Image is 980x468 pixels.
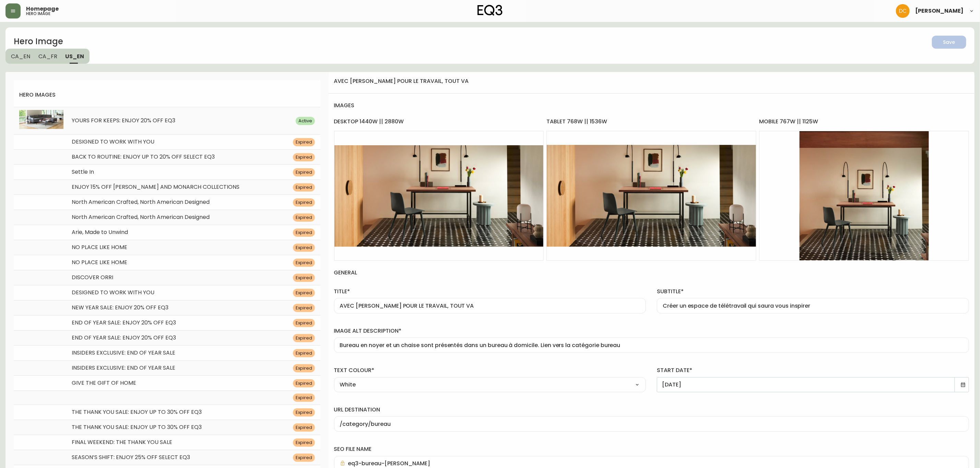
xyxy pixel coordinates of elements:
[14,326,320,353] div: NO PLACE LIKE HOMEExpired
[293,336,315,343] span: Expired
[334,118,544,131] h4: desktop 1440w || 2880w
[293,364,315,370] span: Expired
[72,116,175,124] span: YOURS FOR KEEPS: ENJOY 20% OFF EQ3
[19,356,63,378] img: pink-chair-green-sofa-in-a-living-room-eq3_COMPRESSED.jpg
[19,329,63,350] img: softform-sofa-lifestyle-2025_COMPRESSED.jpg
[293,309,315,316] span: Expired
[759,118,969,131] h4: mobile 767w || 1125w
[19,383,63,405] img: eq3-orri-beige-bed_COMPRESSED.jpg
[296,118,315,124] span: Active
[334,288,646,295] label: title*
[896,4,910,18] img: 7eb451d6983258353faa3212700b340b
[66,53,84,60] span: US_EN
[72,390,113,398] span: DISCOVER ORRI
[334,94,969,118] h4: images
[293,227,315,233] span: Expired
[19,220,63,241] img: eq3-marcel-walnut-bundle_COMPRESSED.jpg
[14,134,320,162] div: DESIGNED TO WORK WITH YOUExpired
[14,353,320,381] div: NO PLACE LIKE HOMEExpired
[11,53,30,60] span: CA_EN
[72,253,210,261] span: North American Crafted, North American Designed
[293,391,315,397] span: Expired
[19,110,63,132] img: oskar-2-piece-sectional-sofa_COMPRESSED.jpg
[19,165,63,186] img: quick-ship-sectional-eq3_COMPRESSED.jpg
[293,200,315,206] span: Expired
[72,417,154,425] span: DESIGNED TO WORK WITH YOU
[477,5,503,16] img: logo
[19,438,63,460] img: eq3-white-fabric-everyday-sectional_COMPRESSED.jpg
[14,107,320,134] div: YOURS FOR KEEPS: ENJOY 20% OFF EQ3Active
[14,189,320,217] div: Settle InExpired
[14,271,320,298] div: North American Crafted, North American DesignedExpired
[72,335,127,343] span: NO PLACE LIKE HOME
[72,199,94,207] span: Settle In
[293,282,315,288] span: Expired
[657,367,969,374] label: start date*
[14,298,320,326] div: Arie, Made to UnwindExpired
[293,172,315,178] span: Expired
[293,446,315,452] span: Expired
[293,255,315,261] span: Expired
[334,261,969,285] h4: general
[546,118,756,131] h4: tablet 768w || 1536w
[334,327,969,335] label: image alt description*
[72,445,168,453] span: NEW YEAR SALE: ENJOY 20% OFF EQ3
[72,363,127,371] span: NO PLACE LIKE HOME
[19,411,63,432] img: novah-black-top-large-office-desk-hero_COMPRESSED.jpg
[38,53,57,60] span: CA_FR
[662,381,958,388] input: DD/MM/YYYY
[334,406,969,414] label: url destination
[72,226,239,234] span: ENJOY 15% OFF [PERSON_NAME] AND MONARCH COLLECTIONS
[334,445,969,453] label: seo file name
[19,137,63,159] img: eq3-hallway-kendall-walnut-office-desk_COMPRESSED.jpg
[14,36,90,49] h2: Hero Image
[19,301,63,323] img: eq3-arie-chair-ottoman-fathers-day_COMPRESSED.jpg
[19,274,63,296] img: oskar-leather-sofa-living_COMPRESSED.jpg
[19,247,63,268] img: nara-2025-eq3-bed_COMPRESSED.jpg
[14,217,320,244] div: ENJOY 15% OFF [PERSON_NAME] AND MONARCH COLLECTIONSExpired
[14,408,320,435] div: DESIGNED TO WORK WITH YOUExpired
[657,288,969,295] label: subtitle*
[19,83,64,107] h4: hero images
[72,144,154,152] span: DESIGNED TO WORK WITH YOU
[14,162,320,189] div: BACK TO ROUTINE: ENJOY UP TO 20% OFF SELECT EQ3Expired
[334,367,646,374] label: text colour*
[915,8,964,14] span: [PERSON_NAME]
[72,171,215,179] span: BACK TO ROUTINE: ENJOY UP TO 20% OFF SELECT EQ3
[293,419,315,425] span: Expired
[19,192,63,214] img: COMPRESSED.jpg
[293,145,315,151] span: Expired
[72,308,128,316] span: Arie, Made to Unwind
[334,77,977,85] h4: avec [PERSON_NAME] pour le travail, tout va
[72,281,210,288] span: North American Crafted, North American Designed
[14,380,320,408] div: DISCOVER ORRIExpired
[26,12,50,16] h5: hero image
[26,6,59,12] span: Homepage
[14,435,320,463] div: NEW YEAR SALE: ENJOY 20% OFF EQ3Expired
[14,244,320,271] div: North American Crafted, North American DesignedExpired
